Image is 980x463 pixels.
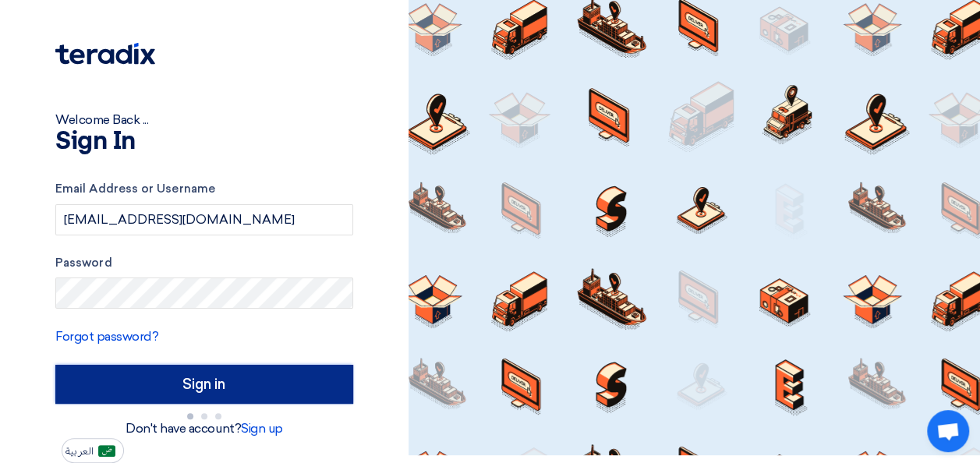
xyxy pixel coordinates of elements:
[55,254,353,272] label: Password
[55,43,155,65] img: Teradix logo
[55,111,353,129] div: Welcome Back ...
[55,329,158,344] a: Forgot password?
[65,446,94,457] span: العربية
[62,438,124,463] button: العربية
[55,129,353,154] h1: Sign In
[927,410,969,452] div: Open chat
[55,204,353,235] input: Enter your business email or username
[55,180,353,198] label: Email Address or Username
[55,419,353,438] div: Don't have account?
[241,421,283,436] a: Sign up
[55,365,353,404] input: Sign in
[98,445,115,457] img: ar-AR.png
